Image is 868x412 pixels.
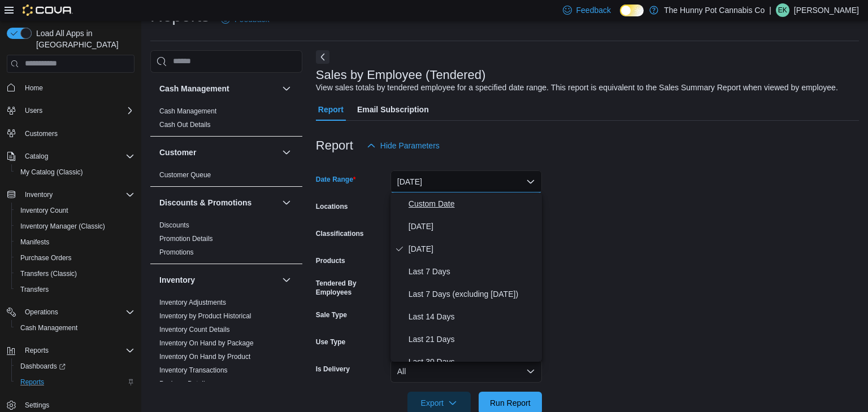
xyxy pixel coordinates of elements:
h3: Cash Management [159,83,229,94]
span: Purchase Orders [16,251,134,265]
a: Inventory Count Details [159,326,230,334]
span: Promotions [159,248,194,257]
div: Discounts & Promotions [150,218,302,264]
button: Cash Management [280,82,293,95]
span: Inventory Adjustments [159,298,226,307]
button: Catalog [20,150,53,163]
button: Manifests [11,234,139,250]
a: Customer Queue [159,171,211,179]
div: View sales totals by tendered employee for a specified date range. This report is equivalent to t... [316,82,838,94]
p: The Hunny Pot Cannabis Co [664,3,765,17]
span: Transfers [20,285,49,294]
a: Purchase Orders [16,251,76,265]
span: Home [20,81,134,95]
a: Inventory Transactions [159,366,228,374]
span: Cash Out Details [159,120,211,129]
button: All [390,360,542,383]
button: Inventory [20,188,57,201]
span: Reports [20,378,44,387]
span: Last 30 Days [409,355,537,369]
span: Inventory Count Details [159,325,230,334]
a: Inventory Count [16,204,73,217]
a: Cash Management [159,107,216,115]
span: Run Report [490,397,531,409]
button: Transfers [11,282,139,297]
label: Use Type [316,338,345,347]
a: Transfers (Classic) [16,267,81,280]
a: Inventory by Product Historical [159,312,251,320]
span: Inventory Count [20,206,68,215]
div: Select listbox [390,192,542,362]
label: Classifications [316,229,364,238]
a: Manifests [16,235,54,249]
div: Customer [150,168,302,186]
button: Customer [159,147,277,158]
h3: Customer [159,147,196,158]
button: Cash Management [11,320,139,336]
span: Operations [25,308,58,317]
span: Purchase Orders [20,253,72,262]
a: Cash Out Details [159,121,211,129]
a: Package Details [159,380,209,388]
span: Cash Management [16,321,134,335]
button: [DATE] [390,170,542,193]
a: Promotions [159,248,194,256]
span: Reports [20,344,134,357]
button: Discounts & Promotions [159,197,277,208]
span: Promotion Details [159,234,213,243]
button: Purchase Orders [11,250,139,266]
span: Transfers [16,283,134,296]
h3: Report [316,139,353,152]
span: Inventory by Product Historical [159,312,251,321]
a: Inventory On Hand by Package [159,339,254,347]
a: Inventory On Hand by Product [159,353,250,361]
h3: Discounts & Promotions [159,197,251,208]
span: Inventory Manager (Classic) [16,220,134,233]
a: Reports [16,375,49,389]
a: Promotion Details [159,235,213,243]
span: Last 14 Days [409,310,537,323]
a: Discounts [159,221,189,229]
button: Hide Parameters [362,134,444,157]
span: Feedback [576,5,611,16]
span: My Catalog (Classic) [20,168,83,177]
button: Reports [20,344,53,357]
span: Dashboards [16,360,134,373]
span: Inventory Count [16,204,134,217]
span: Inventory On Hand by Product [159,352,250,361]
label: Sale Type [316,310,347,319]
button: Reports [2,343,139,358]
a: My Catalog (Classic) [16,165,88,179]
span: Email Subscription [357,98,429,121]
label: Tendered By Employees [316,279,386,297]
div: Cash Management [150,104,302,136]
button: Users [20,104,47,117]
span: Last 7 Days (excluding [DATE]) [409,287,537,301]
a: Inventory Adjustments [159,299,226,306]
a: Customers [20,127,62,141]
span: Discounts [159,221,189,230]
button: Cash Management [159,83,277,94]
span: Customer Queue [159,170,211,179]
button: Customers [2,125,139,142]
button: Inventory [159,274,277,286]
button: Customer [280,146,293,159]
span: Inventory On Hand by Package [159,339,254,348]
span: Operations [20,305,134,319]
span: Cash Management [159,107,216,116]
span: Report [318,98,344,121]
span: Settings [20,398,134,412]
a: Home [20,81,47,95]
span: Cash Management [20,323,77,332]
a: Dashboards [11,358,139,374]
button: Transfers (Classic) [11,266,139,282]
button: Next [316,50,329,64]
a: Dashboards [16,360,70,373]
label: Locations [316,202,348,211]
span: Last 21 Days [409,332,537,346]
span: Reports [16,375,134,389]
span: Inventory Manager (Classic) [20,222,105,231]
span: Catalog [25,152,48,161]
span: Users [20,104,134,117]
span: Inventory [25,190,53,199]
